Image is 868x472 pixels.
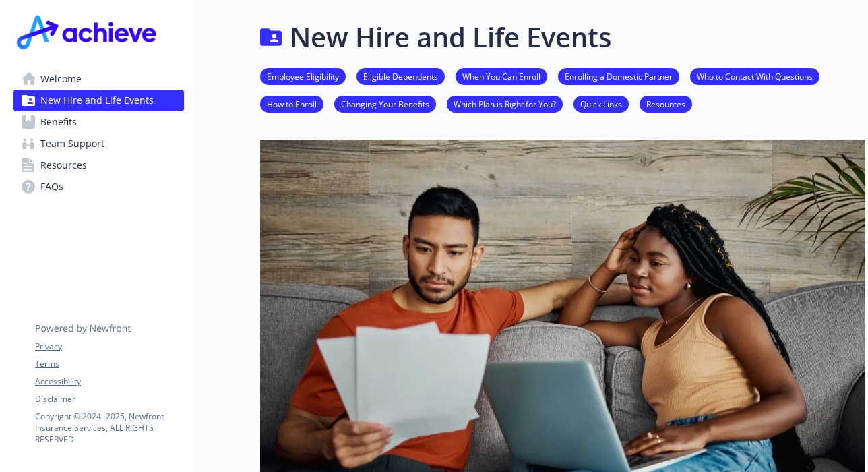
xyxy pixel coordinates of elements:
a: Eligible Dependents [356,69,445,82]
a: How to Enroll [260,97,323,110]
span: FAQs [40,176,63,198]
span: Welcome [40,68,82,90]
a: Accessibility [35,376,183,388]
a: FAQs [13,176,184,198]
a: New Hire and Life Events [13,90,184,111]
a: Resources [640,97,692,110]
a: Team Support [13,133,184,154]
a: Disclaimer [35,393,183,405]
a: When You Can Enroll [456,69,547,82]
a: Resources [13,154,184,176]
p: Copyright © 2024 - 2025 , Newfront Insurance Services, ALL RIGHTS RESERVED [35,411,183,445]
h1: New Hire and Life Events [290,17,611,57]
span: Team Support [40,133,104,154]
a: Changing Your Benefits [334,97,436,110]
a: Privacy [35,341,183,353]
a: Terms [35,358,183,370]
span: Resources [40,154,87,176]
span: Benefits [40,111,77,133]
a: Who to Contact With Questions [690,69,819,82]
a: Enrolling a Domestic Partner [558,69,679,82]
a: Welcome [13,68,184,90]
a: Employee Eligibility [260,69,346,82]
a: Quick Links [573,97,629,110]
a: Benefits [13,111,184,133]
a: Which Plan is Right for You? [447,97,563,110]
span: New Hire and Life Events [40,90,154,111]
